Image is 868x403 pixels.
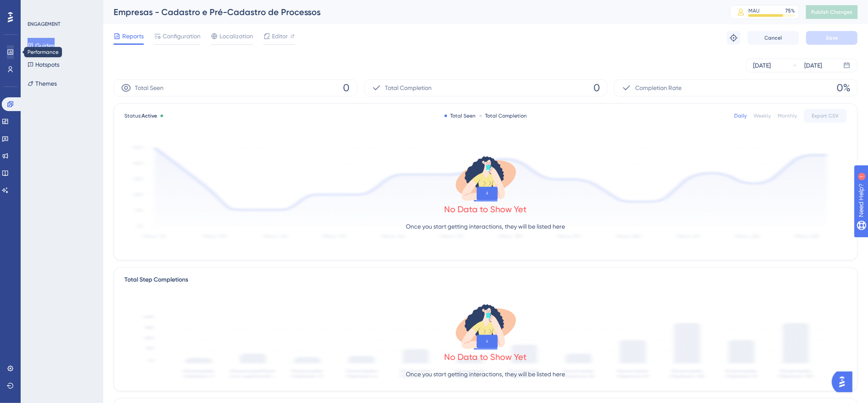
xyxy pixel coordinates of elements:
span: Total Completion [385,83,432,93]
div: MAU [748,7,760,14]
div: Daily [734,112,747,119]
span: 0 [343,81,350,95]
span: Status: [124,112,157,119]
span: Total Seen [135,83,164,93]
span: Export CSV [812,112,839,119]
div: 75 % [785,7,795,14]
button: Export CSV [804,109,847,123]
div: 1 [60,4,62,11]
div: [DATE] [804,60,822,71]
div: Monthly [778,112,797,119]
p: Once you start getting interactions, they will be listed here [406,221,565,232]
span: Publish Changes [811,9,853,15]
div: ENGAGEMENT [28,21,60,28]
span: Reports [122,31,144,41]
span: Configuration [163,31,201,41]
span: Cancel [765,34,782,41]
div: Total Step Completions [124,275,188,285]
button: Cancel [748,31,799,45]
div: Total Seen [445,112,476,119]
button: Save [806,31,858,45]
button: Hotspots [28,57,59,72]
button: Themes [28,76,57,91]
button: Guides [28,38,55,53]
p: Once you start getting interactions, they will be listed here [406,369,565,379]
div: Total Completion [479,112,527,119]
span: Save [826,34,838,41]
span: Completion Rate [635,83,682,93]
span: 0% [837,81,850,95]
span: Active [142,113,157,119]
span: Localization [219,31,253,41]
span: Editor [272,31,288,41]
span: 0 [593,81,600,95]
button: Publish Changes [806,5,858,19]
iframe: UserGuiding AI Assistant Launcher [832,369,858,395]
span: Need Help? [20,2,54,12]
div: Weekly [754,112,771,119]
div: No Data to Show Yet [445,351,527,363]
div: Empresas - Cadastro e Pré-Cadastro de Processos [114,6,709,18]
div: [DATE] [753,60,771,71]
div: No Data to Show Yet [445,203,527,215]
